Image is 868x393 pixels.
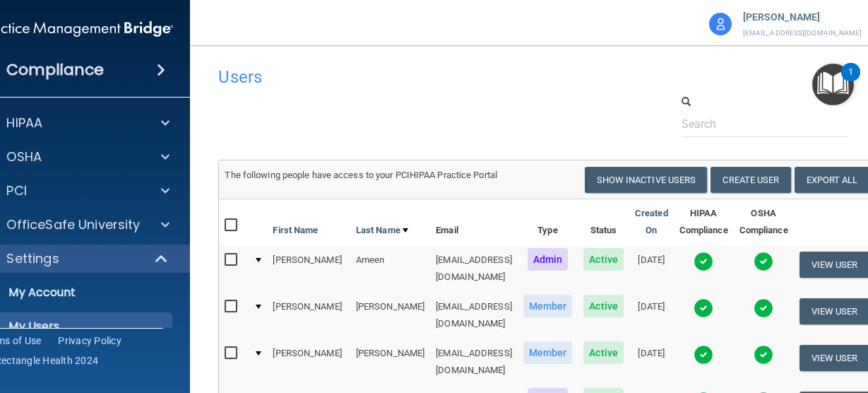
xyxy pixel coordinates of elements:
[267,292,350,339] td: [PERSON_NAME]
[743,8,862,27] p: [PERSON_NAME]
[6,216,140,233] p: OfficeSafe University
[682,111,848,137] input: Search
[734,199,794,245] th: OSHA Compliance
[267,245,350,292] td: [PERSON_NAME]
[58,334,121,348] a: Privacy Policy
[812,64,854,105] button: Open Resource Center, 1 new notification
[629,292,674,339] td: [DATE]
[225,170,497,180] span: The following people have access to your PCIHIPAA Practice Portal
[523,341,573,364] span: Member
[578,199,629,245] th: Status
[583,248,624,271] span: Active
[629,339,674,385] td: [DATE]
[430,245,518,292] td: [EMAIL_ADDRESS][DOMAIN_NAME]
[523,295,573,317] span: Member
[848,72,853,90] div: 1
[674,199,734,245] th: HIPAA Compliance
[709,13,732,35] img: avatar.17b06cb7.svg
[711,167,790,193] button: Create User
[6,250,59,267] p: Settings
[430,199,518,245] th: Email
[694,298,713,318] img: tick.e7d51cea.svg
[6,148,42,165] p: OSHA
[583,295,624,317] span: Active
[218,68,593,86] h4: Users
[6,60,105,80] h4: Compliance
[635,205,668,239] a: Created On
[350,245,430,292] td: Ameen
[754,252,773,271] img: tick.e7d51cea.svg
[430,339,518,385] td: [EMAIL_ADDRESS][DOMAIN_NAME]
[350,292,430,339] td: [PERSON_NAME]
[267,339,350,385] td: [PERSON_NAME]
[629,245,674,292] td: [DATE]
[754,345,773,365] img: tick.e7d51cea.svg
[518,199,578,245] th: Type
[694,345,713,365] img: tick.e7d51cea.svg
[6,182,26,199] p: PCI
[273,222,318,239] a: First Name
[694,252,713,271] img: tick.e7d51cea.svg
[6,115,42,131] p: HIPAA
[430,292,518,339] td: [EMAIL_ADDRESS][DOMAIN_NAME]
[743,27,862,40] p: [EMAIL_ADDRESS][DOMAIN_NAME]
[356,222,408,239] a: Last Name
[350,339,430,385] td: [PERSON_NAME]
[585,167,708,193] button: Show Inactive Users
[754,298,773,318] img: tick.e7d51cea.svg
[583,341,624,364] span: Active
[528,248,569,271] span: Admin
